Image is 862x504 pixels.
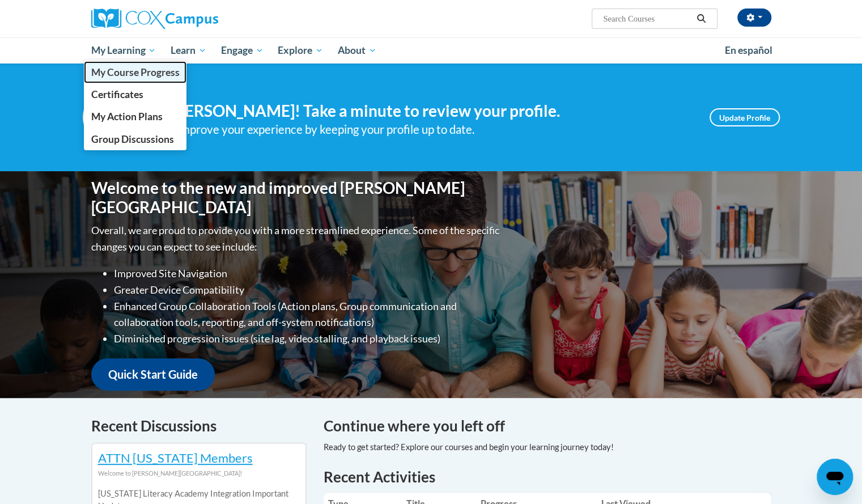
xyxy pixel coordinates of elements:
p: Overall, we are proud to provide you with a more streamlined experience. Some of the specific cha... [91,222,502,255]
span: En español [725,44,772,56]
span: Explore [278,44,323,57]
span: About [338,44,376,57]
a: My Learning [84,37,164,63]
img: Profile Image [83,92,134,143]
h1: Recent Activities [324,467,771,487]
a: My Action Plans [84,105,187,128]
span: Engage [221,44,264,57]
a: Learn [163,37,214,63]
span: Learn [171,44,206,57]
a: Group Discussions [84,128,187,150]
a: About [330,37,384,63]
a: Quick Start Guide [91,358,215,391]
div: Welcome to [PERSON_NAME][GEOGRAPHIC_DATA]! [98,467,300,480]
a: Certificates [84,83,187,105]
input: Search Courses [602,12,693,26]
a: ATTN [US_STATE] Members [98,450,253,465]
div: Main menu [74,37,788,63]
span: My Action Plans [91,111,162,122]
a: Update Profile [710,108,780,126]
a: Explore [270,37,330,63]
h4: Recent Discussions [91,415,307,437]
h4: Continue where you left off [324,415,771,437]
span: My Learning [91,44,156,57]
li: Improved Site Navigation [114,265,502,282]
li: Enhanced Group Collaboration Tools (Action plans, Group communication and collaboration tools, re... [114,298,502,331]
li: Greater Device Compatibility [114,282,502,298]
h4: Hi [PERSON_NAME]! Take a minute to review your profile. [151,101,693,121]
span: Certificates [91,88,143,100]
a: En español [717,39,780,62]
a: Engage [214,37,271,63]
a: Cox Campus [91,9,307,29]
a: My Course Progress [84,61,187,83]
button: Account Settings [737,9,771,27]
img: Cox Campus [91,9,218,29]
iframe: Button to launch messaging window [817,459,853,495]
span: Group Discussions [91,133,173,145]
span: My Course Progress [91,66,179,78]
div: Help improve your experience by keeping your profile up to date. [151,120,693,139]
h1: Welcome to the new and improved [PERSON_NAME][GEOGRAPHIC_DATA] [91,179,502,217]
button: Search [693,12,710,26]
li: Diminished progression issues (site lag, video stalling, and playback issues) [114,331,502,347]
